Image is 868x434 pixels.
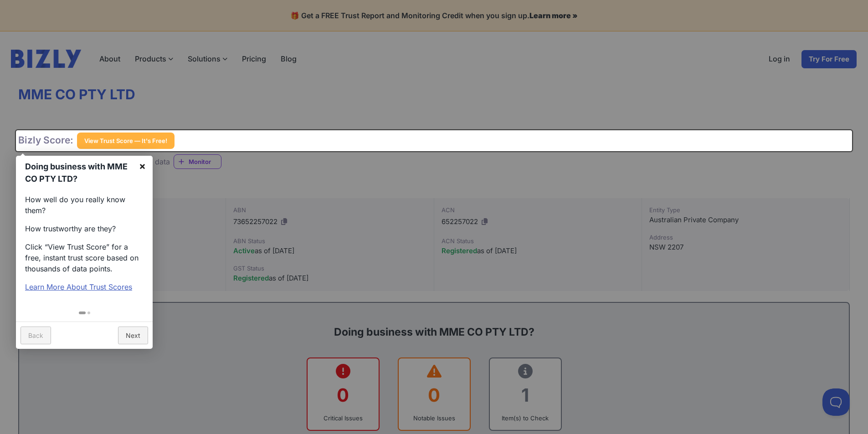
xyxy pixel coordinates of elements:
[132,156,153,176] a: ×
[25,160,132,185] h1: Doing business with MME CO PTY LTD?
[25,282,132,291] a: Learn More About Trust Scores
[25,194,144,216] p: How well do you really know them?
[118,327,148,344] a: Next
[25,223,144,234] p: How trustworthy are they?
[21,327,51,344] a: Back
[25,241,144,274] p: Click “View Trust Score” for a free, instant trust score based on thousands of data points.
